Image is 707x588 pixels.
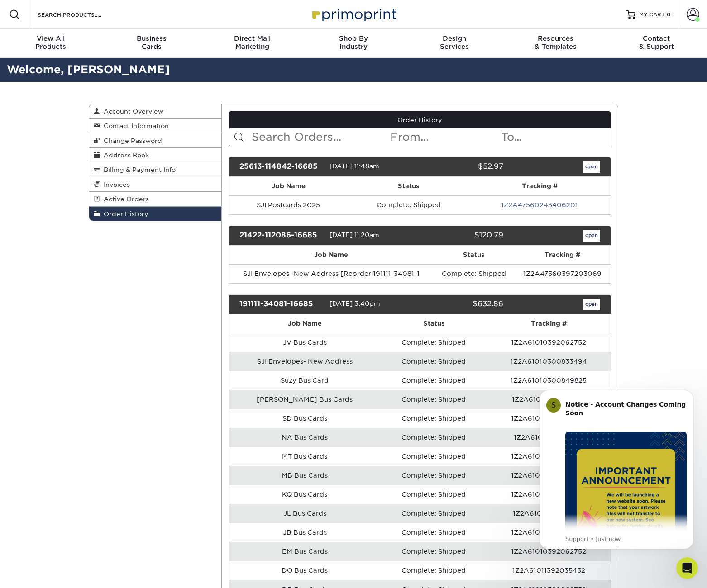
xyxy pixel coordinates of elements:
th: Status [434,246,515,264]
span: [DATE] 3:40pm [330,300,380,307]
span: Billing & Payment Info [100,166,176,173]
div: $120.79 [413,230,510,242]
td: SD Bus Cards [229,409,381,428]
a: Contact& Support [606,29,707,58]
th: Status [348,177,469,195]
div: 25613-114842-16685 [233,161,330,173]
div: 191111-34081-16685 [233,299,330,310]
td: 1Z2A61011392035432 [487,561,611,580]
a: 1Z2A47560243406201 [501,201,578,209]
span: Design [404,34,505,43]
td: Complete: Shipped [381,561,487,580]
th: Tracking # [469,177,611,195]
td: 1Z2A61010392062752 [487,485,611,504]
th: Job Name [229,246,434,264]
td: SJI Envelopes- New Address [Reorder 191111-34081-1 [229,264,434,283]
td: 1Z2A61010392062752 [487,542,611,561]
td: Suzy Bus Card [229,371,381,390]
td: EM Bus Cards [229,542,381,561]
td: JL Bus Cards [229,504,381,523]
span: Change Password [100,137,162,144]
span: MY CART [639,11,665,19]
th: Status [381,314,487,333]
a: Change Password [89,133,221,148]
td: 1Z2A61011394993162 [487,504,611,523]
td: 1Z2A61010392062752 [487,466,611,485]
span: Active Orders [100,195,149,203]
div: Cards [101,34,202,51]
div: & Templates [505,34,606,51]
span: Contact Information [100,122,169,129]
td: Complete: Shipped [381,523,487,542]
a: Shop ByIndustry [303,29,404,58]
input: Search Orders... [251,128,390,146]
div: Marketing [202,34,303,51]
td: SJI Envelopes- New Address [229,352,381,371]
span: [DATE] 11:48am [330,162,379,170]
a: Contact Information [89,119,221,133]
th: Tracking # [514,246,611,264]
td: 1Z2A61010392062752 [487,447,611,466]
span: Account Overview [100,108,163,115]
img: Primoprint [308,5,399,24]
a: Invoices [89,177,221,192]
td: Complete: Shipped [381,428,487,447]
td: 1Z2A61010392062752 [487,523,611,542]
td: Complete: Shipped [381,485,487,504]
td: Complete: Shipped [348,195,469,214]
a: open [583,230,600,242]
input: SEARCH PRODUCTS..... [37,9,125,20]
span: Address Book [100,152,149,159]
td: Complete: Shipped [434,264,515,283]
td: JB Bus Cards [229,523,381,542]
td: 1Z2A61011392782821 [487,428,611,447]
td: Complete: Shipped [381,352,487,371]
span: Contact [606,34,707,43]
div: $632.86 [413,299,510,310]
a: open [583,161,600,173]
div: Services [404,34,505,51]
td: DO Bus Cards [229,561,381,580]
td: NA Bus Cards [229,428,381,447]
input: From... [389,128,500,146]
td: Complete: Shipped [381,333,487,352]
a: DesignServices [404,29,505,58]
td: SJI Postcards 2025 [229,195,349,214]
span: Order History [100,210,148,218]
th: Job Name [229,314,381,333]
th: Tracking # [487,314,611,333]
td: MB Bus Cards [229,466,381,485]
iframe: Intercom notifications message [526,379,707,583]
td: 1Z2A61010394366813 [487,390,611,409]
td: 1Z2A61010300849825 [487,371,611,390]
th: Job Name [229,177,349,195]
td: MT Bus Cards [229,447,381,466]
iframe: Intercom live chat [676,557,698,579]
td: Complete: Shipped [381,504,487,523]
td: [PERSON_NAME] Bus Cards [229,390,381,409]
td: Complete: Shipped [381,371,487,390]
td: Complete: Shipped [381,466,487,485]
span: [DATE] 11:20am [330,231,379,238]
td: Complete: Shipped [381,542,487,561]
input: To... [500,128,611,146]
a: BusinessCards [101,29,202,58]
td: 1Z2A47560397203069 [514,264,611,283]
td: JV Bus Cards [229,333,381,352]
td: 1Z2A61010392062752 [487,333,611,352]
a: Active Orders [89,192,221,206]
a: open [583,299,600,310]
td: 1Z2A61010300833494 [487,352,611,371]
div: & Support [606,34,707,51]
div: 21422-112086-16685 [233,230,330,242]
a: Account Overview [89,104,221,119]
div: Industry [303,34,404,51]
a: Order History [89,207,221,221]
span: Direct Mail [202,34,303,43]
a: Order History [229,111,611,128]
a: Direct MailMarketing [202,29,303,58]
